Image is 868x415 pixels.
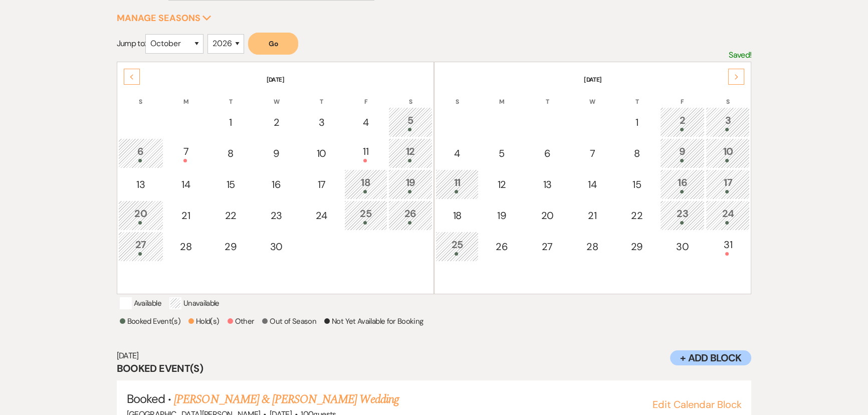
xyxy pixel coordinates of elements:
button: Manage Seasons [117,14,211,23]
th: T [615,85,659,106]
th: T [300,85,343,106]
p: Out of Season [262,315,316,327]
div: 31 [711,237,744,256]
th: S [118,85,163,106]
div: 13 [124,177,158,192]
div: 25 [441,237,473,256]
th: F [344,85,387,106]
p: Unavailable [169,297,220,309]
div: 18 [350,175,382,193]
div: 21 [170,208,202,223]
p: Hold(s) [188,315,220,327]
div: 14 [170,177,202,192]
div: 15 [620,177,654,192]
p: Available [120,297,161,309]
div: 5 [394,113,427,131]
div: 28 [170,239,202,254]
div: 1 [620,115,654,130]
div: 29 [620,239,654,254]
div: 10 [305,146,337,161]
div: 24 [305,208,337,223]
div: 9 [666,144,700,162]
div: 5 [485,146,518,161]
div: 3 [305,115,337,130]
div: 26 [485,239,518,254]
div: 24 [711,206,744,225]
div: 23 [259,208,293,223]
th: W [571,85,614,106]
th: T [525,85,570,106]
div: 1 [214,115,247,130]
div: 20 [124,206,158,225]
h3: Booked Event(s) [117,361,752,375]
th: S [436,85,479,106]
div: 2 [666,113,700,131]
th: S [388,85,432,106]
th: M [480,85,524,106]
th: [DATE] [436,63,750,84]
th: W [254,85,299,106]
div: 8 [620,146,654,161]
div: 21 [576,208,608,223]
h6: [DATE] [117,350,752,361]
div: 19 [394,175,427,193]
div: 28 [576,239,608,254]
p: Saved! [729,49,751,62]
div: 13 [530,177,564,192]
div: 17 [305,177,337,192]
th: S [706,85,750,106]
div: 25 [350,206,382,225]
div: 26 [394,206,427,225]
div: 18 [441,208,473,223]
span: Jump to: [117,38,146,49]
p: Other [228,315,255,327]
div: 16 [666,175,700,193]
div: 22 [214,208,247,223]
div: 12 [485,177,518,192]
th: T [208,85,253,106]
button: Edit Calendar Block [652,399,741,409]
div: 22 [620,208,654,223]
div: 7 [170,144,202,162]
div: 15 [214,177,247,192]
span: Booked [127,391,165,406]
div: 10 [711,144,744,162]
button: + Add Block [670,350,751,365]
div: 20 [530,208,564,223]
div: 6 [530,146,564,161]
div: 30 [666,239,700,254]
div: 14 [576,177,608,192]
div: 8 [214,146,247,161]
button: Go [248,33,298,55]
div: 11 [350,144,382,162]
a: [PERSON_NAME] & [PERSON_NAME] Wedding [174,390,398,408]
div: 17 [711,175,744,193]
p: Not Yet Available for Booking [324,315,423,327]
div: 6 [124,144,158,162]
div: 3 [711,113,744,131]
p: Booked Event(s) [120,315,180,327]
th: [DATE] [118,63,432,84]
div: 19 [485,208,518,223]
div: 27 [124,237,158,256]
div: 30 [259,239,293,254]
div: 11 [441,175,473,193]
div: 16 [259,177,293,192]
th: M [164,85,207,106]
div: 23 [666,206,700,225]
div: 29 [214,239,247,254]
div: 2 [259,115,293,130]
div: 12 [394,144,427,162]
div: 27 [530,239,564,254]
div: 9 [259,146,293,161]
div: 7 [576,146,608,161]
th: F [660,85,705,106]
div: 4 [441,146,473,161]
div: 4 [350,115,382,130]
